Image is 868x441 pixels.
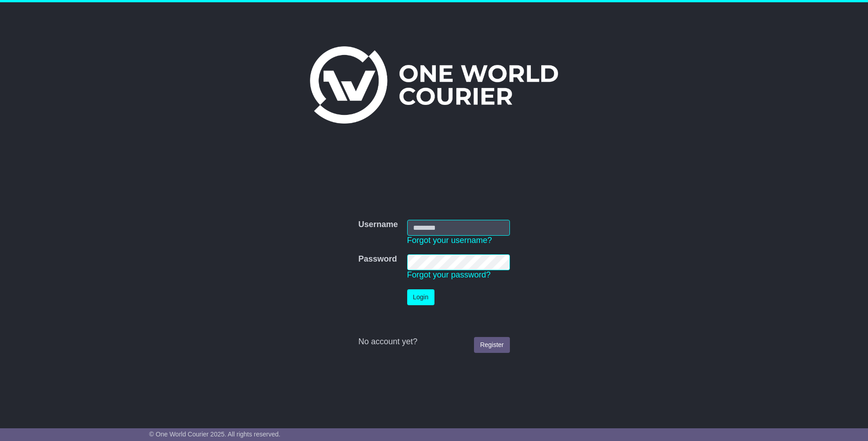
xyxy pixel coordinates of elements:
label: Username [358,220,398,230]
span: © One World Courier 2025. All rights reserved. [149,431,280,438]
a: Register [474,337,509,353]
label: Password [358,254,397,264]
div: No account yet? [358,337,509,347]
a: Forgot your password? [407,270,491,279]
img: One World [310,46,558,124]
button: Login [407,289,434,305]
a: Forgot your username? [407,236,492,245]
